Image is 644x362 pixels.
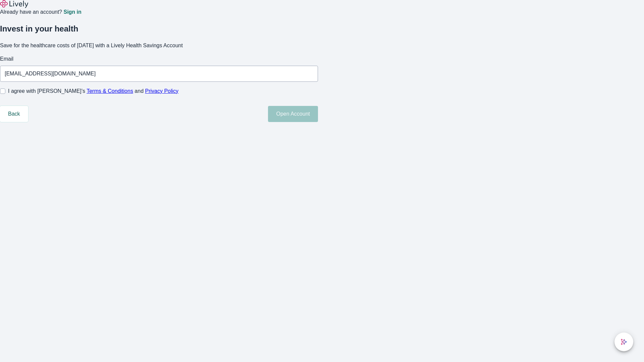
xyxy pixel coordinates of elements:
button: chat [614,333,633,351]
svg: Lively AI Assistant [621,339,627,345]
a: Privacy Policy [145,88,179,94]
a: Sign in [63,9,81,15]
a: Terms & Conditions [87,88,133,94]
span: I agree with [PERSON_NAME]’s and [8,87,178,95]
